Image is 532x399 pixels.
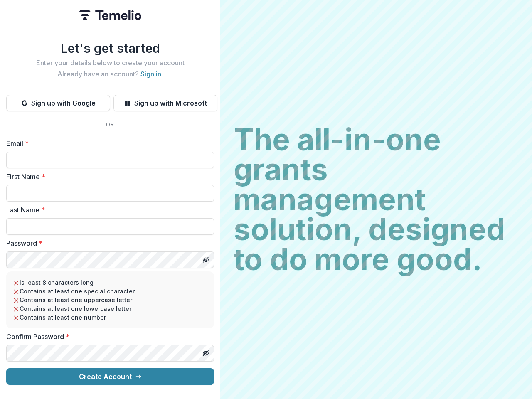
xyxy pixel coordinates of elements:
[6,368,214,385] button: Create Account
[6,205,209,215] label: Last Name
[13,296,207,304] li: Contains at least one uppercase letter
[6,41,214,56] h1: Let's get started
[13,287,207,296] li: Contains at least one special character
[6,95,110,111] button: Sign up with Google
[6,332,209,342] label: Confirm Password
[113,95,217,111] button: Sign up with Microsoft
[140,70,161,78] a: Sign in
[199,253,212,266] button: Toggle password visibility
[13,278,207,287] li: Is least 8 characters long
[13,313,207,322] li: Contains at least one number
[199,347,212,360] button: Toggle password visibility
[6,172,209,182] label: First Name
[13,304,207,313] li: Contains at least one lowercase letter
[79,10,141,20] img: Temelio
[6,138,209,148] label: Email
[6,70,214,78] h2: Already have an account? .
[6,59,214,67] h2: Enter your details below to create your account
[6,238,209,248] label: Password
